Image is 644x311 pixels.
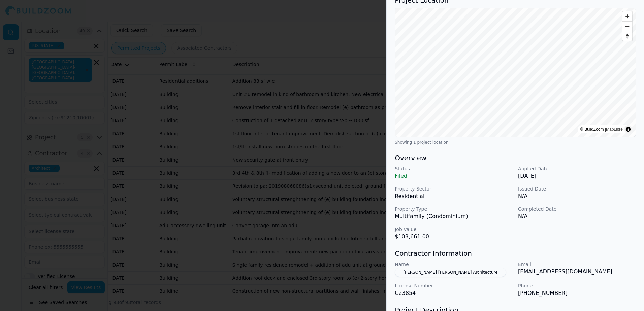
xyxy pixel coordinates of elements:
[580,126,623,133] div: © BuildZoom |
[518,165,636,172] p: Applied Date
[395,8,636,137] canvas: Map
[395,261,513,268] p: Name
[622,31,632,41] button: Reset bearing to north
[624,125,632,133] summary: Toggle attribution
[395,153,636,163] h3: Overview
[518,268,636,276] p: [EMAIL_ADDRESS][DOMAIN_NAME]
[518,261,636,268] p: Email
[395,165,513,172] p: Status
[395,282,513,289] p: License Number
[622,11,632,21] button: Zoom in
[518,282,636,289] p: Phone
[395,185,513,192] p: Property Sector
[518,192,636,200] p: N/A
[606,127,623,132] a: MapLibre
[518,289,636,297] p: [PHONE_NUMBER]
[518,185,636,192] p: Issued Date
[395,289,513,297] p: C23854
[622,21,632,31] button: Zoom out
[395,140,636,145] div: Showing 1 project location
[395,192,513,200] p: Residential
[518,172,636,180] p: [DATE]
[395,172,513,180] p: Filed
[518,212,636,220] p: N/A
[518,206,636,212] p: Completed Date
[395,226,513,233] p: Job Value
[395,233,513,241] p: $103,661.00
[395,212,513,220] p: Multifamily (Condominium)
[395,249,636,258] h3: Contractor Information
[395,268,506,277] button: [PERSON_NAME] [PERSON_NAME] Architecture
[395,206,513,212] p: Property Type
